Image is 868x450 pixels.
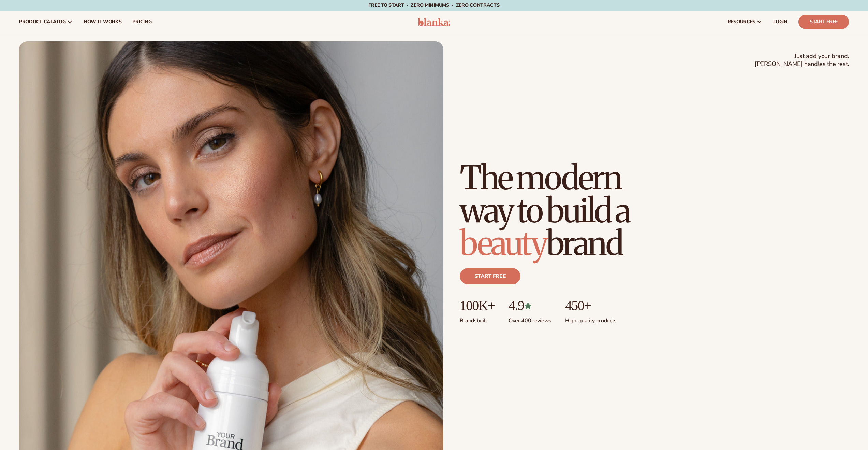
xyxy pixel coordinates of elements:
span: LOGIN [773,19,788,25]
h1: The modern way to build a brand [460,161,678,260]
a: product catalog [14,11,78,33]
p: 100K+ [460,298,495,313]
p: Brands built [460,313,495,324]
p: Over 400 reviews [509,313,551,324]
a: LOGIN [768,11,793,33]
span: resources [727,19,755,25]
span: Just add your brand. [PERSON_NAME] handles the rest. [755,52,849,68]
span: How It Works [84,19,122,25]
span: Free to start · ZERO minimums · ZERO contracts [368,2,499,9]
a: resources [722,11,768,33]
a: Start free [460,268,521,284]
a: pricing [127,11,157,33]
p: High-quality products [565,313,617,324]
a: How It Works [78,11,127,33]
p: 450+ [565,298,617,313]
a: Start Free [798,15,849,29]
p: 4.9 [509,298,551,313]
span: beauty [460,223,546,264]
span: product catalog [19,19,66,25]
span: pricing [132,19,151,25]
img: logo [418,18,450,26]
